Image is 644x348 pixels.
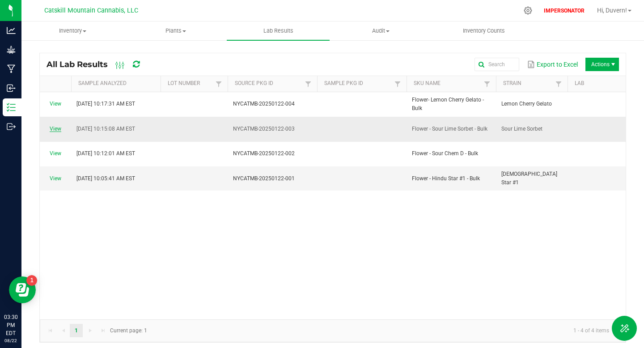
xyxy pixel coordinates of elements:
a: Source Pkg IDSortable [235,80,302,87]
kendo-pager-info: 1 - 4 of 4 items [153,323,616,338]
a: Lab Results [227,21,330,40]
span: NYCATMB-20250122-001 [233,175,295,182]
a: Filter [213,78,224,89]
input: Search [475,58,519,71]
a: View [50,101,61,107]
span: NYCATMB-20250122-004 [233,101,295,107]
span: Flower- Lemon Cherry Gelato - Bulk [412,97,484,111]
a: Plants [124,21,227,40]
a: Sample Pkg IDSortable [324,80,392,87]
a: Filter [553,78,564,89]
a: Filter [303,78,314,89]
a: StrainSortable [503,80,553,87]
p: 03:30 PM EDT [4,313,17,337]
inline-svg: Inventory [7,103,16,112]
p: IMPERSONATOR [540,7,588,15]
span: Hi, Duvern! [597,7,627,14]
a: Inventory Counts [432,21,535,40]
a: SKU NameSortable [414,80,481,87]
inline-svg: Outbound [7,122,16,131]
kendo-pager: Current page: 1 [40,319,626,342]
span: Audit [330,27,432,35]
span: [DATE] 10:17:31 AM EST [76,101,135,107]
a: View [50,126,61,132]
button: Export to Excel [525,57,580,72]
a: View [50,150,61,157]
iframe: Resource center unread badge [26,275,37,286]
span: Inventory [22,27,124,35]
span: Lemon Cherry Gelato [501,101,552,107]
span: Inventory Counts [451,27,517,35]
inline-svg: Grow [7,45,16,54]
div: Manage settings [522,6,534,15]
span: Lab Results [251,27,305,35]
span: [DATE] 10:05:41 AM EST [76,175,135,182]
span: NYCATMB-20250122-003 [233,126,295,132]
a: Audit [330,21,432,40]
span: Sour Lime Sorbet [501,126,542,132]
span: Flower - Hindu Star #1 - Bulk [412,175,480,182]
span: Plants [125,27,227,35]
button: Toggle Menu [612,316,637,341]
a: Filter [482,78,492,89]
div: All Lab Results [47,57,155,72]
inline-svg: Manufacturing [7,64,16,73]
a: Filter [392,78,403,89]
li: Actions [585,58,619,71]
iframe: Resource center [9,276,36,303]
a: Page 1 [70,324,83,337]
a: LabSortable [575,80,642,87]
span: [DATE] 10:15:08 AM EST [76,126,135,132]
span: Flower - Sour Lime Sorbet - Bulk [412,126,487,132]
span: [DEMOGRAPHIC_DATA] Star #1 [501,171,557,186]
inline-svg: Inbound [7,84,16,93]
a: Sample AnalyzedSortable [78,80,157,87]
span: NYCATMB-20250122-002 [233,150,295,157]
a: View [50,175,61,182]
span: Catskill Mountain Cannabis, LLC [44,7,138,14]
inline-svg: Analytics [7,26,16,35]
a: Inventory [21,21,124,40]
a: Lot NumberSortable [168,80,213,87]
span: [DATE] 10:12:01 AM EST [76,150,135,157]
p: 08/22 [4,337,17,344]
span: Flower - Sour Chem D - Bulk [412,150,478,157]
